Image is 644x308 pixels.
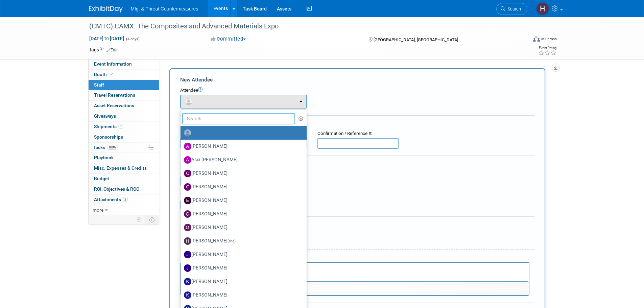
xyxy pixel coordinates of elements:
[184,278,191,285] img: K.jpg
[94,72,115,77] span: Booth
[184,249,300,260] label: [PERSON_NAME]
[94,92,135,98] span: Travel Reservations
[184,236,300,246] label: [PERSON_NAME]
[184,224,191,231] img: G.jpg
[505,6,521,11] span: Search
[89,143,159,153] a: Tasks100%
[536,2,549,15] img: Hillary Hawkins
[89,153,159,163] a: Playbook
[94,186,139,192] span: ROI, Objectives & ROO
[89,174,159,184] a: Budget
[180,221,534,228] div: Misc. Attachments & Notes
[93,207,103,213] span: more
[89,35,124,42] span: [DATE] [DATE]
[118,124,123,129] span: 1
[94,176,109,181] span: Budget
[89,6,123,13] img: ExhibitDay
[487,35,557,45] div: Event Format
[538,46,556,50] div: Event Rating
[317,131,399,137] div: Confirmation / Reference #:
[94,197,128,202] span: Attachments
[533,36,540,42] img: Format-Inperson.png
[184,195,300,206] label: [PERSON_NAME]
[180,87,534,94] div: Attendee
[131,6,198,11] span: Mfg. & Threat Countermeasures
[184,197,191,204] img: E.jpg
[184,276,300,287] label: [PERSON_NAME]
[208,35,248,43] button: Committed
[182,113,295,124] input: Search
[94,113,116,119] span: Giveaways
[374,37,458,42] span: [GEOGRAPHIC_DATA], [GEOGRAPHIC_DATA]
[103,36,110,41] span: to
[89,90,159,100] a: Travel Reservations
[94,134,123,140] span: Sponsorships
[89,205,159,215] a: more
[94,82,104,88] span: Staff
[184,251,191,258] img: J.jpg
[184,237,191,245] img: H.jpg
[184,141,300,152] label: [PERSON_NAME]
[184,170,191,177] img: C.jpg
[89,195,159,205] a: Attachments2
[94,124,123,129] span: Shipments
[89,59,159,69] a: Event Information
[184,290,300,301] label: [PERSON_NAME]
[107,145,118,150] span: 100%
[184,155,300,165] label: Asia [PERSON_NAME]
[94,165,147,171] span: Misc. Expenses & Credits
[89,122,159,132] a: Shipments1
[180,255,529,261] div: Notes
[94,155,114,160] span: Playbook
[134,215,145,224] td: Personalize Event Tab Strip
[184,264,191,272] img: J.jpg
[184,143,191,150] img: A.jpg
[145,215,159,224] td: Toggle Event Tabs
[496,3,527,15] a: Search
[184,210,191,218] img: G.jpg
[184,168,300,179] label: [PERSON_NAME]
[184,156,191,164] img: A.jpg
[184,222,300,233] label: [PERSON_NAME]
[89,80,159,90] a: Staff
[93,145,118,150] span: Tasks
[180,120,534,127] div: Registration / Ticket Info (optional)
[541,37,557,42] div: In-Person
[89,163,159,173] a: Misc. Expenses & Credits
[89,70,159,80] a: Booth
[184,182,300,192] label: [PERSON_NAME]
[228,239,236,243] span: (me)
[94,61,132,67] span: Event Information
[89,132,159,142] a: Sponsorships
[180,76,534,84] div: New Attendee
[184,263,300,274] label: [PERSON_NAME]
[181,263,529,281] iframe: Rich Text Area
[89,184,159,194] a: ROI, Objectives & ROO
[184,129,191,137] img: Unassigned-User-Icon.png
[184,209,300,219] label: [PERSON_NAME]
[125,37,140,41] span: (4 days)
[123,197,128,202] span: 2
[110,72,113,76] i: Booth reservation complete
[94,103,134,108] span: Asset Reservations
[89,111,159,121] a: Giveaways
[106,48,118,52] a: Edit
[180,161,534,168] div: Cost:
[89,46,118,53] td: Tags
[184,183,191,191] img: C.jpg
[89,101,159,111] a: Asset Reservations
[87,20,517,32] div: (CMTC) CAMX: The Composites and Advanced Materials Expo
[184,291,191,299] img: K.jpg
